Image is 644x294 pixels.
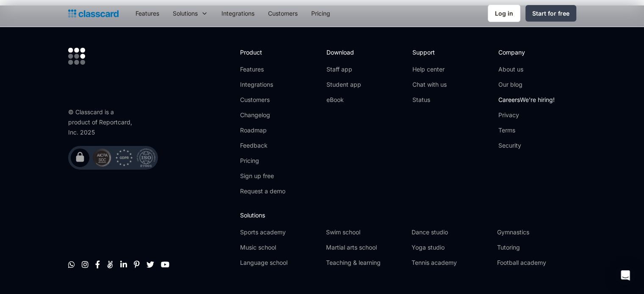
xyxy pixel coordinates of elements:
[412,80,447,89] a: Chat with us
[261,4,304,23] a: Customers
[498,80,555,89] a: Our blog
[240,211,576,220] h2: Solutions
[326,48,361,57] h2: Download
[498,126,555,135] a: Terms
[520,96,555,103] span: We're hiring!
[240,157,285,165] a: Pricing
[134,260,140,269] a: 
[498,48,555,57] h2: Company
[240,187,285,195] a: Request a demo
[498,141,555,150] a: Security
[412,65,447,74] a: Help center
[497,228,576,236] a: Gymnastics
[240,111,285,119] a: Changelog
[240,243,319,252] a: Music school
[326,258,404,267] a: Teaching & learning
[240,126,285,135] a: Roadmap
[326,243,404,252] a: Martial arts school
[240,141,285,150] a: Feedback
[240,228,319,236] a: Sports academy
[532,9,569,18] div: Start for free
[240,258,319,267] a: Language school
[68,8,119,19] a: Logo
[498,111,555,119] a: Privacy
[129,4,166,23] a: Features
[82,260,88,269] a: 
[412,258,490,267] a: Tennis academy
[498,65,555,74] a: About us
[240,48,285,57] h2: Product
[525,5,576,22] a: Start for free
[240,172,285,180] a: Sign up free
[161,260,169,269] a: 
[107,260,113,269] a: 
[498,96,555,104] a: CareersWe're hiring!
[95,260,100,269] a: 
[146,260,154,269] a: 
[173,9,198,18] div: Solutions
[615,265,636,286] div: Open Intercom Messenger
[240,65,285,74] a: Features
[497,243,576,252] a: Tutoring
[120,260,127,269] a: 
[304,4,337,23] a: Pricing
[68,107,136,137] div: © Classcard is a product of Reportcard, Inc. 2025
[412,243,490,252] a: Yoga studio
[412,96,447,104] a: Status
[497,258,576,267] a: Football academy
[68,260,75,269] a: 
[166,4,215,23] div: Solutions
[412,48,447,57] h2: Support
[326,80,361,89] a: Student app
[326,228,404,236] a: Swim school
[240,80,285,89] a: Integrations
[412,228,490,236] a: Dance studio
[215,4,261,23] a: Integrations
[495,9,513,18] div: Log in
[326,65,361,74] a: Staff app
[240,96,285,104] a: Customers
[326,96,361,104] a: eBook
[488,5,520,22] a: Log in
